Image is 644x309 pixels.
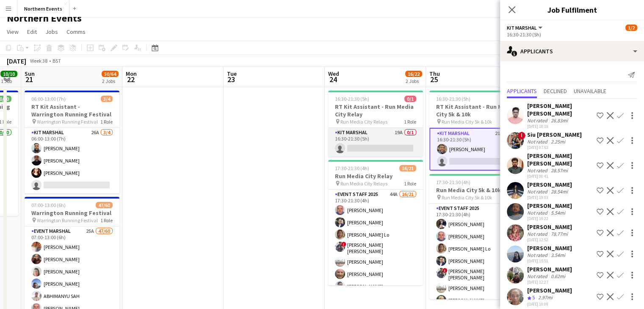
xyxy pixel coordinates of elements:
[436,179,470,185] span: 17:30-21:30 (4h)
[45,28,58,36] span: Jobs
[527,131,582,138] div: Siu [PERSON_NAME]
[507,25,537,31] span: Kit Marshal
[399,165,416,171] span: 16/21
[102,78,118,84] div: 2 Jobs
[100,119,113,125] span: 1 Role
[328,128,423,157] app-card-role: Kit Marshal19A0/116:30-21:30 (5h)
[527,188,549,195] div: Not rated
[527,152,593,167] div: [PERSON_NAME] [PERSON_NAME]
[406,78,422,84] div: 2 Jobs
[1,78,17,84] div: 1 Job
[527,210,549,216] div: Not rated
[31,96,66,102] span: 06:00-13:00 (7h)
[527,223,572,231] div: [PERSON_NAME]
[527,181,572,188] div: [PERSON_NAME]
[527,124,593,129] div: [DATE] 18:19
[340,119,387,125] span: Run Media City Relays
[328,91,423,157] app-job-card: 16:30-21:30 (5h)0/1RT Kit Assistant - Run Media City Relay Run Media City Relays1 RoleKit Marshal...
[27,28,37,36] span: Edit
[518,132,525,139] span: !
[7,57,26,65] div: [DATE]
[507,88,537,94] span: Applicants
[549,117,569,124] div: 26.83mi
[24,26,40,37] a: Edit
[328,172,423,180] h3: Run Media City Relay
[126,70,137,77] span: Mon
[328,160,423,285] app-job-card: 17:30-21:30 (4h)16/21Run Media City Relay Run Media City Relays1 RoleEvent Staff 202544A16/2117:3...
[527,102,593,117] div: [PERSON_NAME] [PERSON_NAME]
[37,217,98,223] span: Warrington Running Festival
[25,70,35,77] span: Sun
[527,145,582,150] div: [DATE] 07:53
[340,180,387,187] span: Run Media City Relays
[549,273,567,279] div: 0.62mi
[625,25,637,31] span: 1/2
[527,265,572,273] div: [PERSON_NAME]
[28,58,49,64] span: Week 38
[507,25,544,31] button: Kit Marshal
[404,119,416,125] span: 1 Role
[335,165,369,171] span: 17:30-21:30 (4h)
[527,216,572,221] div: [DATE] 19:22
[226,74,237,84] span: 23
[404,180,416,187] span: 1 Role
[500,41,644,61] div: Applicants
[17,0,69,17] button: Northern Events
[124,74,137,84] span: 22
[527,279,572,285] div: [DATE] 12:27
[102,71,119,77] span: 50/64
[23,74,35,84] span: 21
[442,268,448,273] span: !
[574,88,606,94] span: Unavailable
[66,28,86,36] span: Comms
[436,96,470,102] span: 16:30-21:30 (5h)
[549,188,569,195] div: 28.54mi
[527,301,572,307] div: [DATE] 10:09
[25,128,119,193] app-card-role: Kit Marshal26A3/406:00-13:00 (7h)[PERSON_NAME][PERSON_NAME][PERSON_NAME]
[527,195,572,200] div: [DATE] 19:03
[549,252,567,258] div: 3.54mi
[25,209,119,217] h3: Warrington Running Festival
[429,186,524,194] h3: Run Media City 5k & 10k
[25,103,119,118] h3: RT Kit Assistant - Warrington Running Festival
[42,26,61,37] a: Jobs
[429,174,524,299] app-job-card: 17:30-21:30 (4h)21/21Run Media City 5k & 10k Run Media City 5k & 10k1 RoleEvent Staff 202521/2117...
[527,138,549,145] div: Not rated
[0,71,17,77] span: 10/10
[500,4,644,15] h3: Job Fulfilment
[527,231,549,237] div: Not rated
[3,26,22,37] a: View
[527,258,572,264] div: [DATE] 15:51
[7,12,82,25] h1: Northern Events
[527,117,549,124] div: Not rated
[37,119,98,125] span: Warrington Running Festival
[31,202,66,208] span: 07:00-13:00 (6h)
[327,74,339,84] span: 24
[527,202,572,210] div: [PERSON_NAME]
[7,28,19,36] span: View
[63,26,89,37] a: Comms
[527,287,572,294] div: [PERSON_NAME]
[328,70,339,77] span: Wed
[549,138,567,145] div: 2.25mi
[101,96,113,102] span: 3/4
[328,103,423,118] h3: RT Kit Assistant - Run Media City Relay
[227,70,237,77] span: Tue
[507,31,637,38] div: 16:30-21:30 (5h)
[25,91,119,193] app-job-card: 06:00-13:00 (7h)3/4RT Kit Assistant - Warrington Running Festival Warrington Running Festival1 Ro...
[429,91,524,171] app-job-card: 16:30-21:30 (5h)1/2RT Kit Assistant - Run Media City 5k & 10k Run Media City 5k & 10k1 RoleKit Ma...
[536,294,554,301] div: 2.97mi
[549,167,569,174] div: 28.57mi
[527,167,549,174] div: Not rated
[527,273,549,279] div: Not rated
[428,74,440,84] span: 25
[544,88,567,94] span: Declined
[442,119,492,125] span: Run Media City 5k & 10k
[96,202,113,208] span: 47/60
[527,244,572,252] div: [PERSON_NAME]
[335,96,369,102] span: 16:30-21:30 (5h)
